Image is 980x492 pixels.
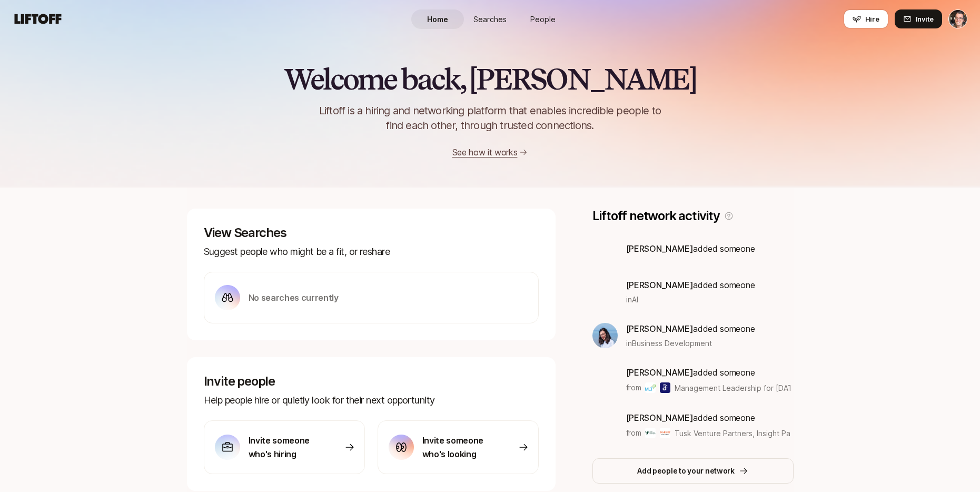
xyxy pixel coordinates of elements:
[916,14,934,24] span: Invite
[422,434,496,461] p: Invite someone who's looking
[530,14,556,25] span: People
[592,209,720,223] p: Liftoff network activity
[626,323,694,334] span: [PERSON_NAME]
[249,291,339,304] p: No searches currently
[592,458,794,484] button: Add people to your network
[660,382,670,393] img: Admit.me Access
[626,412,694,423] span: [PERSON_NAME]
[626,367,694,378] span: [PERSON_NAME]
[626,411,791,425] p: added someone
[302,103,679,133] p: Liftoff is a hiring and networking platform that enables incredible people to find each other, th...
[204,244,539,259] p: Suggest people who might be a fit, or reshare
[592,323,618,348] img: 3b21b1e9_db0a_4655_a67f_ab9b1489a185.jpg
[427,14,448,25] span: Home
[626,427,641,439] p: from
[660,428,670,438] img: Insight Partners
[948,9,967,28] button: Eric Smith
[452,147,518,158] a: See how it works
[637,465,735,477] p: Add people to your network
[464,9,517,29] a: Searches
[204,225,539,240] p: View Searches
[284,63,696,95] h2: Welcome back, [PERSON_NAME]
[645,428,656,438] img: Tusk Venture Partners
[626,243,694,254] span: [PERSON_NAME]
[626,381,641,394] p: from
[626,366,791,379] p: added someone
[411,9,464,29] a: Home
[675,429,843,438] span: Tusk Venture Partners, Insight Partners & others
[473,14,507,25] span: Searches
[675,383,921,392] span: Management Leadership for [DATE], [DOMAIN_NAME] Access & others
[626,242,755,255] p: added someone
[626,294,638,305] span: in AI
[626,280,694,290] span: [PERSON_NAME]
[865,14,879,24] span: Hire
[249,434,322,461] p: Invite someone who's hiring
[204,393,539,408] p: Help people hire or quietly look for their next opportunity
[626,278,755,292] p: added someone
[626,338,712,349] span: in Business Development
[895,9,942,28] button: Invite
[517,9,569,29] a: People
[626,322,755,336] p: added someone
[645,382,656,393] img: Management Leadership for Tomorrow
[204,374,539,389] p: Invite people
[949,10,967,28] img: Eric Smith
[844,9,888,28] button: Hire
